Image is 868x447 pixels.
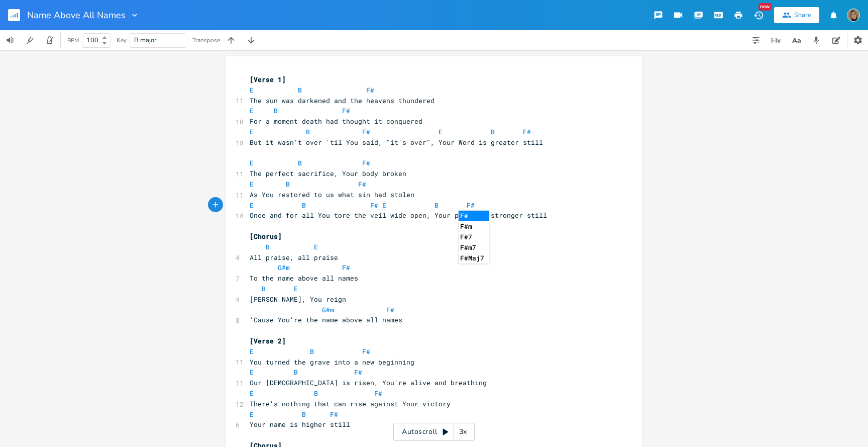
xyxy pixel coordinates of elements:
[342,263,350,272] span: F#
[250,357,414,367] span: You turned the grave into a new beginning
[250,180,254,189] span: E
[27,11,126,20] span: Name Above All Names
[374,389,382,398] span: F#
[459,232,489,242] li: F#7
[250,96,435,105] span: The sun was darkened and the heavens thundered
[467,201,475,210] span: F#
[362,127,370,136] span: F#
[358,180,366,189] span: F#
[322,305,334,314] span: G#m
[250,211,547,220] span: Once and for all You tore the veil wide open, Your power is stronger still
[362,158,370,167] span: F#
[362,347,370,356] span: F#
[250,106,254,115] span: E
[314,389,318,398] span: B
[250,201,254,210] span: E
[250,127,254,136] span: E
[192,37,220,43] div: Transpose
[366,85,374,95] span: F#
[262,284,266,293] span: B
[342,106,350,115] span: F#
[250,295,346,304] span: [PERSON_NAME], You reign
[302,410,306,419] span: B
[386,305,394,314] span: F#
[306,127,310,136] span: B
[454,423,472,441] div: 3x
[250,274,358,283] span: To the name above all names
[278,263,290,272] span: G#m
[274,106,278,115] span: B
[459,242,489,253] li: F#m7
[491,127,495,136] span: B
[134,36,157,45] span: B major
[250,336,286,345] span: [Verse 2]
[370,201,378,210] span: F#
[523,127,531,136] span: F#
[250,347,254,356] span: E
[250,420,350,429] span: Your name is higher still
[298,158,302,167] span: B
[310,347,314,356] span: B
[117,37,127,43] div: Key
[250,232,282,241] span: [Chorus]
[294,368,298,377] span: B
[250,315,402,324] span: 'Cause You're the name above all names
[250,158,254,167] span: E
[459,211,489,221] li: F#
[459,253,489,263] li: F#Maj7
[250,75,286,84] span: [Verse 1]
[266,242,270,251] span: B
[250,169,406,178] span: The perfect sacrifice, Your body broken
[286,180,290,189] span: B
[794,11,811,20] div: Share
[250,138,543,147] span: But it wasn't over 'til You said, "it's over", Your Word is greater still
[330,410,338,419] span: F#
[393,423,475,441] div: Autoscroll
[459,221,489,232] li: F#m
[354,368,362,377] span: F#
[250,85,254,95] span: E
[250,399,451,408] span: There's nothing that can rise against Your victory
[250,253,338,262] span: All praise, all praise
[250,389,254,398] span: E
[382,201,386,210] span: E
[847,9,860,22] img: Fior Murua
[435,201,439,210] span: B
[758,3,772,11] div: New
[250,117,422,126] span: For a moment death had thought it conquered
[748,6,769,24] button: New
[250,378,487,387] span: Our [DEMOGRAPHIC_DATA] is risen, You're alive and breathing
[250,410,254,419] span: E
[250,190,414,199] span: As You restored to us what sin had stolen
[439,127,443,136] span: E
[250,368,254,377] span: E
[774,7,819,23] button: Share
[314,242,318,251] span: E
[67,38,79,43] div: BPM
[294,284,298,293] span: E
[298,85,302,95] span: B
[302,201,306,210] span: B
